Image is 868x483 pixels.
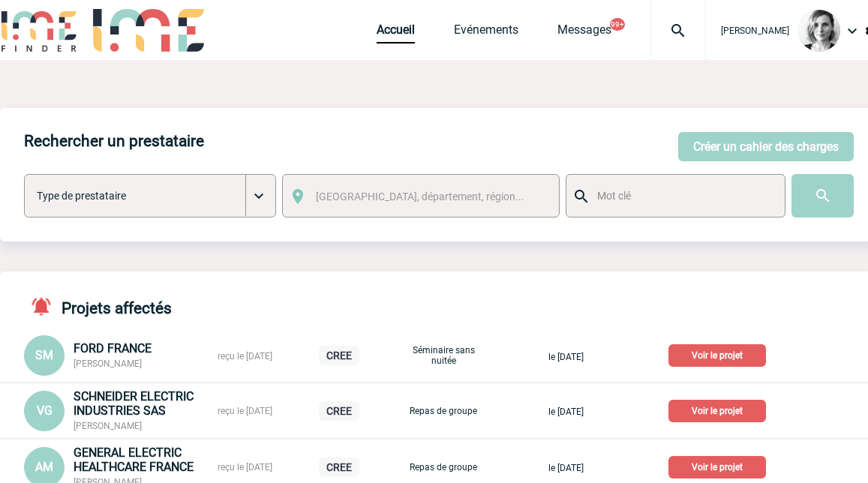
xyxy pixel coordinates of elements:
span: [PERSON_NAME] [74,421,142,431]
span: reçu le [DATE] [218,406,272,416]
p: CREE [319,457,359,477]
a: Voir le projet [668,347,772,361]
span: [PERSON_NAME] [74,358,142,369]
span: SCHNEIDER ELECTRIC INDUSTRIES SAS [74,389,194,418]
a: Messages [557,22,611,43]
input: Submit [791,174,854,217]
span: VG [37,403,53,418]
p: Voir le projet [668,344,766,367]
span: reçu le [DATE] [218,351,272,361]
span: [GEOGRAPHIC_DATA], département, région... [316,190,524,202]
span: le [DATE] [548,406,584,417]
span: GENERAL ELECTRIC HEALTHCARE FRANCE [74,445,194,474]
p: Repas de groupe [406,406,481,416]
p: Voir le projet [668,456,766,478]
h4: Rechercher un prestataire [24,132,204,150]
span: le [DATE] [548,463,584,473]
img: notifications-active-24-px-r.png [30,295,62,317]
span: [PERSON_NAME] [721,25,789,36]
img: 103019-1.png [798,10,840,52]
p: CREE [319,401,359,421]
a: Voir le projet [668,459,772,473]
input: Mot clé [593,186,771,205]
a: Accueil [377,22,415,43]
p: Séminaire sans nuitée [406,345,481,366]
a: Evénements [454,22,518,43]
span: FORD FRANCE [74,341,152,355]
span: reçu le [DATE] [218,462,272,472]
a: Voir le projet [668,403,772,417]
button: 99+ [610,18,625,31]
span: AM [35,460,53,474]
span: le [DATE] [548,352,584,362]
p: Repas de groupe [406,462,481,472]
p: Voir le projet [668,400,766,422]
span: SM [35,348,53,362]
h4: Projets affectés [24,295,172,317]
p: CREE [319,346,359,365]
